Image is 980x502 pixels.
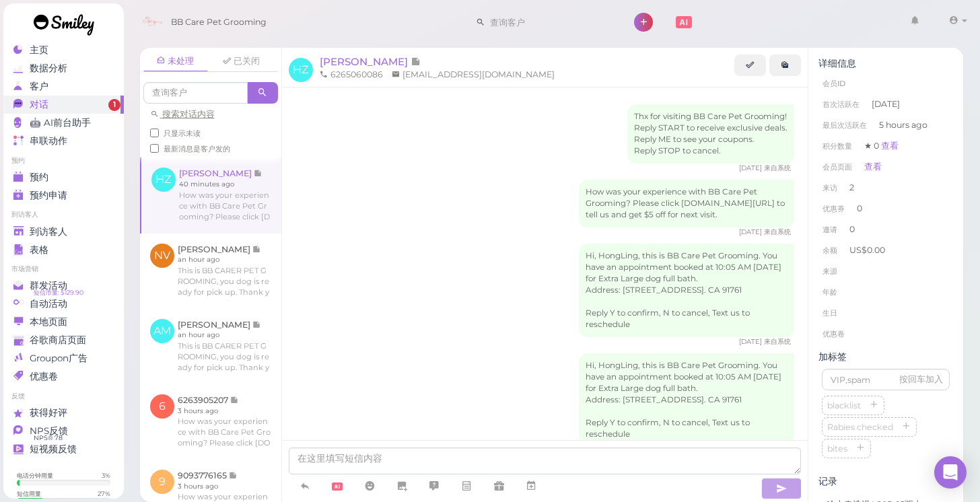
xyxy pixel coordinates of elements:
[34,287,83,298] span: 短信币量: $129.90
[818,476,953,487] div: 记录
[818,219,953,240] li: 0
[316,69,386,81] li: 6265060086
[849,245,885,255] span: US$0.00
[3,440,124,458] a: 短视频反馈
[17,489,41,498] div: 短信用量
[143,82,248,104] input: 查询客户
[34,433,63,443] span: NPS® 78
[3,186,124,205] a: 预约申请
[764,164,791,172] span: 来自系统
[3,96,124,114] a: 对话 1
[764,227,791,236] span: 来自系统
[3,132,124,150] a: 串联动作
[872,98,900,110] span: [DATE]
[98,489,110,498] div: 27 %
[818,177,953,199] li: 2
[30,407,67,419] span: 获得好评
[823,141,852,151] span: 积分数量
[823,225,837,234] span: 邀请
[3,367,124,386] a: 优惠卷
[864,162,882,172] a: 查看
[150,129,159,137] input: 只显示未读
[823,246,839,255] span: 余额
[3,223,124,241] a: 到访客人
[143,51,208,72] a: 未处理
[30,81,48,92] span: 客户
[30,135,67,147] span: 串联动作
[818,198,953,219] li: 0
[764,337,791,346] span: 来自系统
[164,144,230,153] span: 最新消息是客户发的
[3,313,124,331] a: 本地页面
[825,400,864,410] span: blacklist
[171,3,267,41] span: BB Care Pet Grooming
[388,69,558,81] li: [EMAIL_ADDRESS][DOMAIN_NAME]
[30,63,67,74] span: 数据分析
[30,353,87,364] span: Groupon广告
[823,308,837,318] span: 生日
[579,180,794,227] div: How was your experience with BB Care Pet Grooming? Please click [DOMAIN_NAME][URL] to tell us and...
[3,59,124,77] a: 数据分析
[3,264,124,274] li: 市场营销
[30,44,48,56] span: 主页
[3,422,124,440] a: NPS反馈 NPS® 78
[3,277,124,295] a: 群发活动 短信币量: $129.90
[3,41,124,59] a: 主页
[3,77,124,96] a: 客户
[30,298,67,310] span: 自动活动
[17,471,53,480] div: 电话分钟用量
[818,58,953,69] div: 详细信息
[3,210,124,219] li: 到访客人
[3,295,124,313] a: 自动活动
[825,443,850,454] span: bites
[30,316,67,328] span: 本地页面
[899,373,943,386] div: 按回车加入
[627,104,794,164] div: Thx for visiting BB Care Pet Grooming! Reply START to receive exclusive deals. Reply ME to see yo...
[30,190,67,201] span: 预约申请
[411,55,421,68] span: 记录
[3,156,124,166] li: 预约
[30,371,58,382] span: 优惠卷
[150,144,159,153] input: 最新消息是客户发的
[320,55,421,68] a: [PERSON_NAME]
[934,456,967,489] div: Open Intercom Messenger
[823,329,845,338] span: 优惠卷
[102,471,110,480] div: 3 %
[823,162,852,172] span: 会员页面
[209,51,274,71] a: 已关闭
[823,287,837,297] span: 年龄
[3,331,124,349] a: 谷歌商店页面
[3,168,124,186] a: 预约
[823,79,845,88] span: 会员ID
[822,369,950,390] input: VIP,spam
[320,55,411,68] span: [PERSON_NAME]
[739,337,764,346] span: 09/11/2025 04:10pm
[579,244,794,337] div: Hi, HongLing, this is BB Care Pet Grooming. You have an appointment booked at 10:05 AM [DATE] for...
[30,117,91,129] span: 🤖 AI前台助手
[150,109,215,119] a: 搜索对话内容
[823,100,860,109] span: 首次活跃在
[30,99,48,110] span: 对话
[739,227,764,236] span: 07/26/2025 04:30pm
[739,164,764,172] span: 07/26/2025 01:30pm
[818,351,953,363] div: 加标签
[164,129,201,138] span: 只显示未读
[289,58,313,82] span: HZ
[3,392,124,401] li: 反馈
[823,120,867,130] span: 最后次活跃在
[30,172,48,183] span: 预约
[579,353,794,447] div: Hi, HongLing, this is BB Care Pet Grooming. You have an appointment booked at 10:05 AM [DATE] for...
[823,266,837,276] span: 来源
[825,422,896,432] span: Rabies checked
[3,349,124,367] a: Groupon广告
[30,244,48,256] span: 表格
[30,226,67,238] span: 到访客人
[881,141,899,151] a: 查看
[3,404,124,422] a: 获得好评
[30,334,86,346] span: 谷歌商店页面
[30,280,67,291] span: 群发活动
[30,443,77,455] span: 短视频反馈
[108,99,120,111] span: 1
[823,183,837,192] span: 来访
[823,204,845,213] span: 优惠券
